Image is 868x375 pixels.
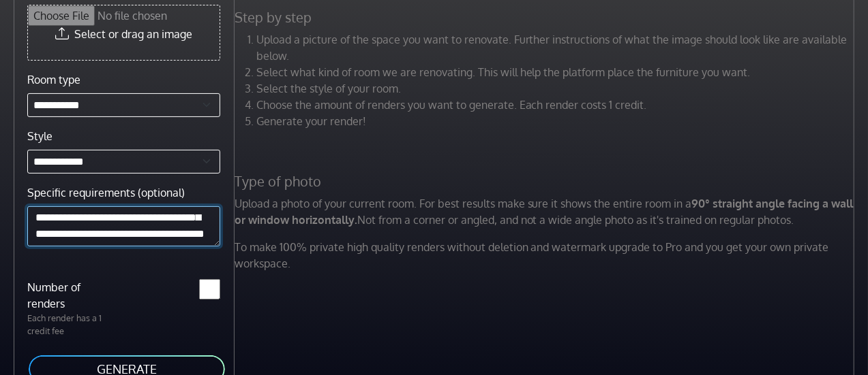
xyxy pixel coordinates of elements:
li: Select the style of your room. [256,80,858,97]
li: Upload a picture of the space you want to renovate. Further instructions of what the image should... [256,31,858,64]
h5: Step by step [226,9,866,26]
li: Choose the amount of renders you want to generate. Each render costs 1 credit. [256,97,858,113]
label: Style [27,128,53,144]
h5: Type of photo [226,173,866,190]
label: Specific requirements (optional) [27,184,185,201]
p: Each render has a 1 credit fee [19,312,123,338]
li: Generate your render! [256,113,858,129]
li: Select what kind of room we are renovating. This will help the platform place the furniture you w... [256,64,858,80]
label: Room type [27,71,80,88]
label: Number of renders [19,279,123,312]
p: To make 100% private high quality renders without deletion and watermark upgrade to Pro and you g... [226,239,866,272]
p: Upload a photo of your current room. For best results make sure it shows the entire room in a Not... [226,195,866,228]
